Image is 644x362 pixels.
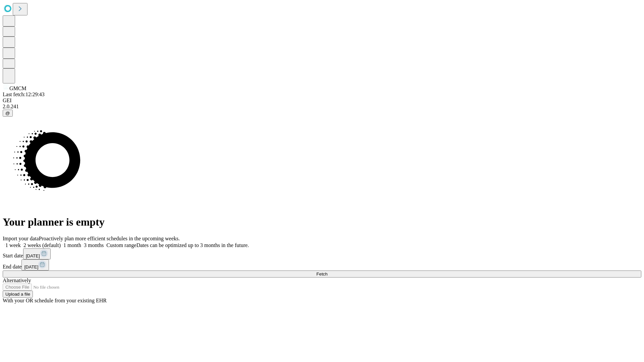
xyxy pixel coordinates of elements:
[106,242,136,248] span: Custom range
[26,253,40,258] span: [DATE]
[23,248,51,259] button: [DATE]
[39,236,180,241] span: Proactively plan more efficient schedules in the upcoming weeks.
[3,98,641,104] div: GEI
[3,92,45,97] span: Last fetch: 12:29:43
[3,104,641,110] div: 2.0.241
[3,270,641,278] button: Fetch
[3,248,641,259] div: Start date
[137,242,249,248] span: Dates can be optimized up to 3 months in the future.
[3,110,13,117] button: @
[3,278,31,283] span: Alternatively
[3,259,641,270] div: End date
[24,264,38,269] span: [DATE]
[84,242,104,248] span: 3 months
[3,216,641,228] h1: Your planner is empty
[21,259,49,270] button: [DATE]
[3,298,107,303] span: With your OR schedule from your existing EHR
[3,291,33,298] button: Upload a file
[5,111,10,116] span: @
[9,85,26,91] span: GMCM
[63,242,81,248] span: 1 month
[316,271,327,277] span: Fetch
[3,236,39,241] span: Import your data
[23,242,61,248] span: 2 weeks (default)
[5,242,21,248] span: 1 week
